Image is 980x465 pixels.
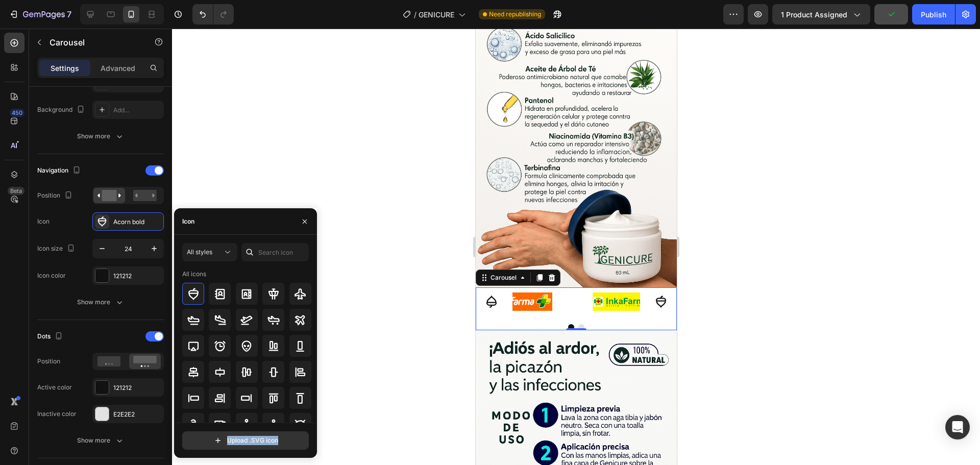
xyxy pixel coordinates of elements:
[37,164,83,178] div: Navigation
[113,217,161,227] div: Acorn bold
[912,4,955,25] button: Publish
[182,270,206,279] div: All icons
[182,431,309,450] button: Upload .SVG icon
[213,435,278,446] div: Upload .SVG icon
[37,357,60,366] div: Position
[921,9,946,20] div: Publish
[67,8,71,20] p: 7
[113,383,161,393] div: 121212
[77,297,125,307] div: Show more
[182,217,194,226] div: Icon
[419,9,454,20] span: GENICURE
[945,415,970,439] div: Open Intercom Messenger
[113,272,161,281] div: 121212
[414,9,416,20] span: /
[37,127,164,145] button: Show more
[476,29,677,465] iframe: Design area
[113,106,161,115] div: Add...
[113,410,161,419] div: E2E2E2
[37,217,50,226] div: Icon
[50,36,136,48] p: Carousel
[37,431,164,450] button: Show more
[51,63,79,74] p: Settings
[37,330,65,344] div: Dots
[37,383,72,392] div: Active color
[772,4,870,25] button: 1 product assigned
[8,187,24,195] div: Beta
[182,243,237,261] button: All styles
[37,293,164,311] button: Show more
[10,109,24,117] div: 450
[37,103,87,117] div: Background
[37,271,66,280] div: Icon color
[77,131,125,141] div: Show more
[489,10,541,19] span: Need republishing
[77,435,125,446] div: Show more
[37,242,77,256] div: Icon size
[37,189,75,203] div: Position
[37,409,77,419] div: Inactive color
[241,243,309,261] input: Search icon
[101,63,135,74] p: Advanced
[781,9,847,20] span: 1 product assigned
[187,248,212,256] span: All styles
[192,4,234,25] div: Undo/Redo
[4,4,76,25] button: 7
